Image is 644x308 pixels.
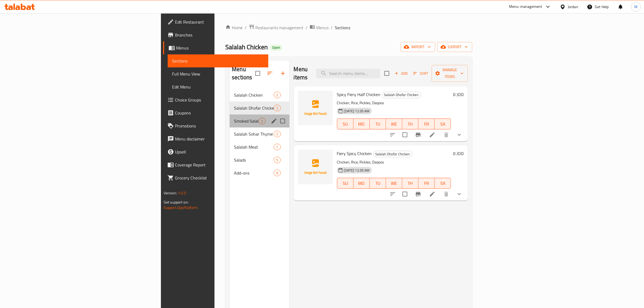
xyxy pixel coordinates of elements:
span: SA [437,120,449,128]
span: Full Menu View [172,71,264,77]
span: Select to update [399,129,411,140]
a: Branches [163,28,269,41]
span: Menus [176,45,264,51]
span: [DATE] 12:35 AM [342,109,372,114]
button: Branch-specific-item [412,188,425,201]
div: items [274,92,280,98]
p: Chicken, Rice, Pickles, Daqoos [337,100,451,106]
span: Promotions [175,123,264,129]
h2: Menu items [294,65,310,81]
span: Restaurants management [255,24,303,31]
span: WE [388,179,400,187]
span: Manage items [436,67,464,80]
div: items [274,105,280,111]
button: show more [453,188,466,201]
div: items [274,170,280,176]
span: Salalah Chicken [234,92,274,98]
li: / [306,24,308,31]
a: Edit Restaurant [163,15,269,28]
span: Edit Restaurant [175,19,264,25]
a: Upsell [163,145,269,158]
div: Salads [234,157,274,163]
div: Jordan [568,4,578,10]
a: Full Menu View [168,67,269,80]
h6: 0 JOD [453,91,464,98]
span: Menus [316,24,329,31]
button: WE [386,119,402,129]
div: Add-ons9 [230,166,289,179]
button: WE [386,178,402,189]
a: Promotions [163,119,269,132]
a: Edit Menu [168,80,269,93]
span: 1.0.0 [178,189,186,196]
a: Edit menu item [429,191,435,197]
span: 9 [274,171,280,176]
button: Add section [276,67,289,80]
span: Sections [172,58,264,64]
div: items [274,131,280,137]
a: Support.OpsPlatform [164,204,198,211]
span: Salalah Meat [234,144,274,150]
button: TU [370,178,386,189]
span: Spicy Fiery Half Chicken [337,90,381,99]
h6: 0 JOD [453,150,464,157]
span: SU [339,120,351,128]
span: 2 [274,132,280,137]
button: FR [418,119,435,129]
input: search [316,69,380,78]
span: Choice Groups [175,97,264,103]
button: Manage items [432,65,468,82]
div: items [259,118,265,124]
a: Restaurants management [249,24,303,31]
a: Coupons [163,106,269,119]
span: import [405,44,431,50]
span: 2 [274,93,280,98]
li: / [331,24,333,31]
svg: Show Choices [456,132,463,138]
button: TU [370,119,386,129]
div: Salalah Dhofar Chicken2 [230,101,289,114]
span: M [634,4,638,10]
span: 2 [259,119,265,124]
button: SA [435,119,451,129]
span: Open [270,45,282,50]
span: Coupons [175,110,264,116]
span: TU [372,120,384,128]
a: Edit menu item [429,132,435,138]
button: SU [337,119,354,129]
span: WE [388,120,400,128]
span: export [442,44,468,50]
span: SA [437,179,449,187]
span: Select to update [399,188,411,200]
span: MO [356,120,368,128]
div: Salalah Dhofar Chicken [234,105,274,111]
button: FR [418,178,435,189]
span: Sections [335,24,350,31]
span: Edit Menu [172,84,264,90]
button: show more [453,128,466,141]
div: Smoked Salalah Chicken2edit [230,114,289,127]
button: MO [354,119,370,129]
button: delete [440,188,453,201]
span: Add item [392,69,410,78]
span: Sort items [410,69,432,78]
span: Salalah Dhofar Chicken [382,92,421,98]
span: MO [356,179,368,187]
div: Salalah Meat1 [230,140,289,153]
div: Salalah Sohar Thyme Chicken2 [230,127,289,140]
a: Choice Groups [163,93,269,106]
button: export [437,42,472,52]
img: Spicy Fiery Half Chicken [298,91,333,125]
span: Smoked Salalah Chicken [234,118,259,124]
a: Sections [168,54,269,67]
button: TH [402,178,418,189]
span: TH [404,179,416,187]
span: Add-ons [234,170,274,176]
span: Sort [413,70,428,77]
span: FR [421,179,432,187]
